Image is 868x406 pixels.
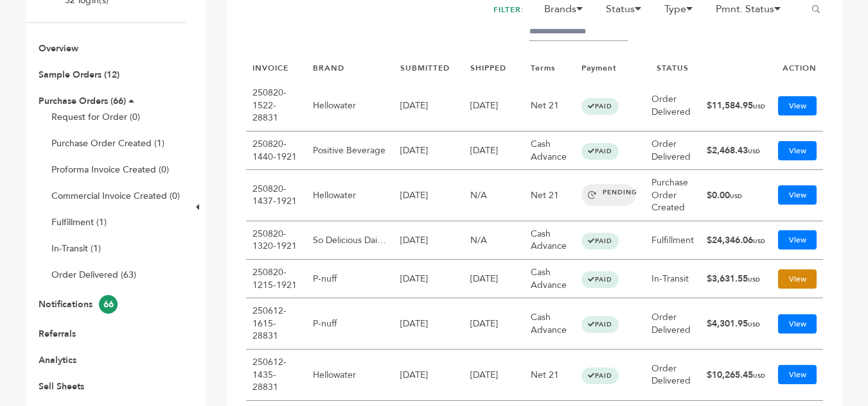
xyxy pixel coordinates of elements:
[51,190,180,202] a: Commercial Invoice Created (0)
[524,80,575,131] td: Net 21
[306,298,394,350] td: P-nuff
[778,230,817,250] a: View
[581,63,617,73] a: Payment
[524,260,575,298] td: Cash Advance
[524,350,575,401] td: Net 21
[394,298,464,350] td: [DATE]
[531,63,555,73] a: Terms
[753,103,765,110] span: USD
[39,95,126,107] a: Purchase Orders (66)
[39,380,84,393] a: Sell Sheets
[313,63,344,73] a: BRAND
[772,56,823,80] th: ACTION
[400,63,450,73] a: SUBMITTED
[581,184,635,206] span: PENDING
[748,321,760,328] span: USD
[464,80,524,131] td: [DATE]
[252,183,297,208] a: 250820-1437-1921
[645,260,700,298] td: In-Transit
[252,305,287,342] a: 250612-1615-28831
[700,221,772,260] td: $24,346.06
[753,372,765,380] span: USD
[39,354,76,366] a: Analytics
[252,266,297,291] a: 250820-1215-1921
[645,170,700,221] td: Purchase Order Created
[464,170,524,221] td: N/A
[470,63,506,73] a: SHIPPED
[645,56,700,80] th: STATUS
[645,350,700,401] td: Order Delivered
[394,131,464,170] td: [DATE]
[464,298,524,350] td: [DATE]
[524,298,575,350] td: Cash Advance
[748,276,760,283] span: USD
[252,63,288,73] a: INVOICE
[51,216,107,228] a: Fulfillment (1)
[464,221,524,260] td: N/A
[306,131,394,170] td: Positive Beverage
[464,350,524,401] td: [DATE]
[306,260,394,298] td: P-nuff
[538,1,597,23] li: Brands
[464,131,524,170] td: [DATE]
[645,221,700,260] td: Fulfillment
[700,131,772,170] td: $2,468.43
[394,260,464,298] td: [DATE]
[39,328,76,340] a: Referrals
[599,1,655,23] li: Status
[394,170,464,221] td: [DATE]
[529,23,628,41] input: Filter by keywords
[700,80,772,131] td: $11,584.95
[700,260,772,298] td: $3,631.55
[524,221,575,260] td: Cash Advance
[581,271,619,288] span: PAID
[524,131,575,170] td: Cash Advance
[39,298,118,310] a: Notifications66
[51,242,101,255] a: In-Transit (1)
[394,221,464,260] td: [DATE]
[778,96,817,115] a: View
[493,1,524,19] h2: FILTER:
[39,69,120,81] a: Sample Orders (12)
[524,170,575,221] td: Net 21
[700,170,772,221] td: $0.00
[778,185,817,205] a: View
[99,295,118,314] span: 66
[778,314,817,334] a: View
[51,137,164,149] a: Purchase Order Created (1)
[658,1,707,23] li: Type
[778,269,817,289] a: View
[753,237,765,245] span: USD
[51,111,140,123] a: Request for Order (0)
[700,350,772,401] td: $10,265.45
[252,138,297,163] a: 250820-1440-1921
[581,368,619,384] span: PAID
[252,87,287,124] a: 250820-1522-28831
[306,170,394,221] td: Hellowater
[778,141,817,160] a: View
[778,365,817,384] a: View
[394,80,464,131] td: [DATE]
[748,148,760,155] span: USD
[306,221,394,260] td: So Delicious Dairy Free
[581,233,619,250] span: PAID
[394,350,464,401] td: [DATE]
[51,164,169,176] a: Proforma Invoice Created (0)
[645,131,700,170] td: Order Delivered
[581,143,619,160] span: PAID
[581,98,619,115] span: PAID
[581,316,619,333] span: PAID
[252,228,297,253] a: 250820-1320-1921
[464,260,524,298] td: [DATE]
[39,42,78,55] a: Overview
[700,298,772,350] td: $4,301.95
[645,80,700,131] td: Order Delivered
[306,80,394,131] td: Hellowater
[645,298,700,350] td: Order Delivered
[709,1,795,23] li: Pmnt. Status
[306,350,394,401] td: Hellowater
[51,269,136,281] a: Order Delivered (63)
[730,192,742,200] span: USD
[252,356,287,393] a: 250612-1435-28831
